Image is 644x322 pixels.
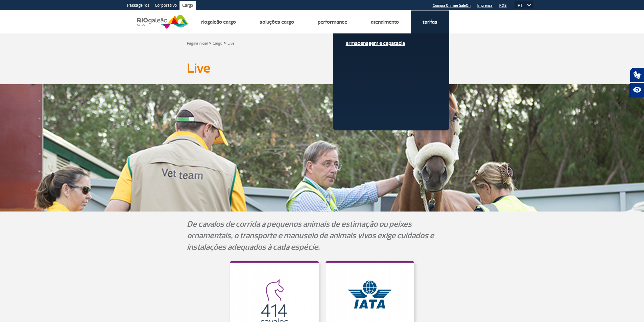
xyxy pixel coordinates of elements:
[201,19,236,25] a: Riogaleão Cargo
[187,41,208,46] a: Página inicial
[224,39,226,47] a: >
[187,218,457,253] p: De cavalos de corrida a pequenos animais de estimação ou peixes ornamentais, o transporte e manus...
[630,68,644,82] button: Abrir tradutor de língua de sinais.
[228,41,234,46] a: Live
[630,68,644,97] div: Plugin de acessibilidade da Hand Talk.
[180,1,196,11] a: Cargo
[630,82,644,97] button: Abrir recursos assistivos.
[318,19,347,25] a: Performance
[260,19,294,25] a: Soluções Cargo
[499,3,507,8] a: RQS
[346,40,436,47] a: Armazenagem e Capatazia
[124,1,152,11] a: Passageiros
[187,63,457,74] h1: Live
[152,1,180,11] a: Corporativo
[433,3,471,8] a: Compra On-line GaleOn
[209,39,211,47] a: >
[477,3,493,8] a: Imprensa
[423,19,437,25] a: Tarifas
[213,41,222,46] a: Cargo
[371,19,399,25] a: Atendimento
